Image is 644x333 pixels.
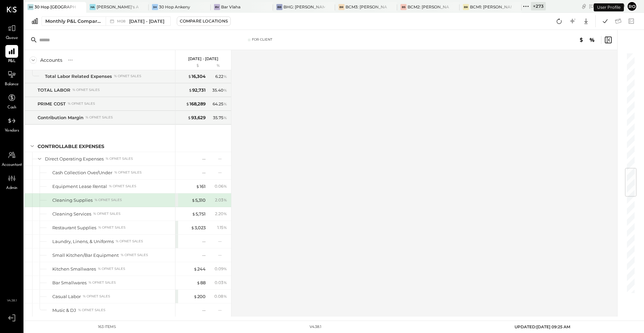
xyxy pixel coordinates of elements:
div: Cleaning Services [52,211,91,217]
div: 0.08 [214,293,227,299]
div: BCM2: [PERSON_NAME] American Cooking [408,4,449,10]
div: % of NET SALES [93,211,120,216]
div: -- [202,170,206,176]
span: % [223,115,227,120]
span: $ [197,280,200,285]
div: For Client [252,37,272,42]
div: BR [338,4,344,10]
span: $ [192,211,196,217]
div: Contribution Margin [38,114,84,121]
a: Admin [0,172,23,191]
div: % of NET SALES [83,294,110,299]
div: 64.25 [213,101,227,107]
button: Ro [627,1,637,12]
span: % [223,197,227,202]
p: [DATE] - [DATE] [188,56,218,61]
div: 168,289 [186,101,206,107]
div: copy link [581,3,587,10]
span: M08 [117,19,127,23]
span: $ [191,225,195,230]
div: % of NET SALES [114,170,142,175]
button: Compare Locations [177,16,231,26]
div: BS [400,4,407,10]
span: $ [188,74,192,79]
div: % of NET SALES [89,280,116,285]
div: % of NET SALES [116,239,143,244]
div: User Profile [594,3,624,11]
div: -- [218,156,227,161]
span: $ [192,197,195,203]
div: % of NET SALES [106,156,133,161]
div: 35.40 [212,87,227,93]
a: Queue [0,22,23,41]
div: % of NET SALES [98,267,125,271]
span: $ [196,184,200,189]
div: 2.20 [215,211,227,217]
div: Bar Smallwares [52,280,87,286]
span: Queue [6,35,18,41]
span: [DATE] - [DATE] [129,18,164,25]
div: Laundry, Linens, & Uniforms [52,238,114,245]
div: 5,751 [192,211,206,217]
div: -- [202,156,206,162]
span: $ [189,87,192,93]
div: 30 Hop [GEOGRAPHIC_DATA] [35,4,76,10]
span: P&L [8,58,16,64]
div: Casual Labor [52,293,81,300]
a: Cash [0,91,23,111]
span: % [223,87,227,93]
div: 3H [28,4,34,10]
div: 200 [194,293,206,300]
div: % [207,63,229,68]
div: 161 [196,183,206,190]
div: 3H [152,4,158,10]
div: 93,629 [187,114,206,121]
div: Monthly P&L Comparison [45,18,102,25]
div: % of NET SALES [114,74,141,79]
span: UPDATED: [DATE] 09:25 AM [515,324,570,329]
span: Accountant [2,162,22,168]
span: $ [186,101,190,106]
span: Cash [7,105,16,111]
div: -- [202,307,206,314]
div: 0.09 [215,266,227,272]
div: 5,310 [192,197,206,203]
div: % of NET SALES [72,88,100,92]
div: Accounts [40,57,62,63]
div: $ [179,63,206,68]
div: -- [202,238,206,245]
div: BCM1: [PERSON_NAME] Kitchen Bar Market [470,4,512,10]
span: % [223,225,227,230]
div: 0.03 [215,280,227,286]
div: HA [90,4,96,10]
span: Balance [5,82,19,88]
div: -- [218,252,227,258]
div: Direct Operating Expenses [45,156,104,162]
div: [PERSON_NAME]'s Atlanta [97,4,138,10]
span: $ [194,266,197,272]
div: Small Kitchen/Bar Equipment [52,252,119,258]
div: 6.22 [215,74,227,80]
div: v 4.38.1 [310,324,321,330]
div: % of NET SALES [68,101,95,106]
div: % of NET SALES [78,308,105,313]
div: % of NET SALES [109,184,136,189]
a: Balance [0,68,23,88]
div: 0.06 [215,183,227,189]
div: Restaurant Supplies [52,225,96,231]
div: + 273 [531,2,546,10]
a: Accountant [0,149,23,168]
div: BHG: [PERSON_NAME] Hospitality Group, LLC [283,4,325,10]
div: % of NET SALES [121,253,148,257]
div: Cash Collection Over/Under [52,170,112,176]
div: % of NET SALES [98,225,125,230]
div: Cleaning Supplies [52,197,93,203]
div: PRIME COST [38,101,66,107]
div: 16,304 [188,73,206,80]
span: % [223,183,227,189]
div: 163 items [98,324,116,330]
span: % [223,280,227,285]
div: BV [214,4,220,10]
div: BCM3: [PERSON_NAME] Westside Grill [345,4,387,10]
a: P&L [0,45,23,64]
